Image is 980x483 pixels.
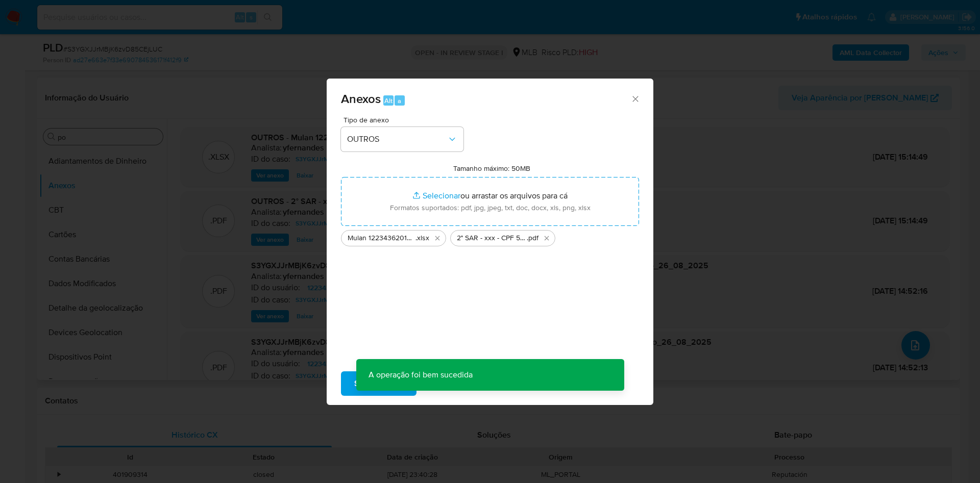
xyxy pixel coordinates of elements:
[356,359,485,391] p: A operação foi bem sucedida
[630,94,640,103] button: Fechar
[344,116,466,123] span: Tipo de anexo
[341,127,463,151] button: OUTROS
[453,164,530,173] label: Tamanho máximo: 50MB
[348,233,415,243] span: Mulan 1223436201_2025_08_26_07_32_51
[384,96,393,106] span: Alt
[415,233,429,243] span: .xlsx
[347,134,447,144] span: OUTROS
[341,371,416,396] button: Subir arquivo
[541,232,553,244] button: Excluir 2° SAR - xxx - CPF 52623011850 - GUSTAVO ARAUJO PEREIRA.pdf
[434,372,467,395] span: Cancelar
[457,233,527,243] span: 2° SAR - xxx - CPF 52623011850 - [PERSON_NAME]
[341,90,381,108] span: Anexos
[354,372,403,395] span: Subir arquivo
[527,233,538,243] span: .pdf
[341,226,639,246] ul: Arquivos selecionados
[398,96,401,106] span: a
[431,232,444,244] button: Excluir Mulan 1223436201_2025_08_26_07_32_51.xlsx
